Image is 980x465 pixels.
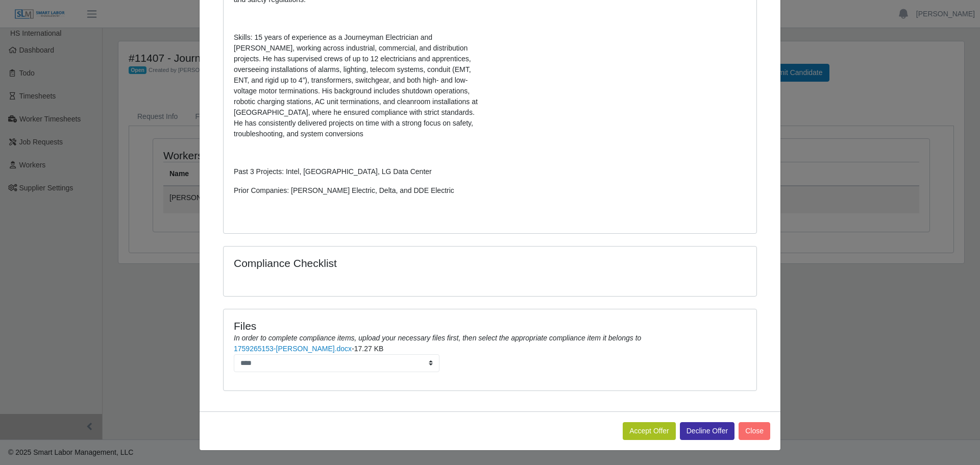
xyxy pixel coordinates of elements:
[234,32,482,139] p: Skills: 15 years of experience as a Journeyman Electrician and [PERSON_NAME], working across indu...
[623,422,676,440] button: Accept Offer
[234,166,482,177] p: Past 3 Projects: Intel, [GEOGRAPHIC_DATA], LG Data Center
[234,334,641,342] i: In order to complete compliance items, upload your necessary files first, then select the appropr...
[234,344,746,372] li: -
[234,320,746,332] h4: Files
[354,345,384,353] span: 17.27 KB
[234,185,482,196] p: Prior Companies: [PERSON_NAME] Electric, Delta, and DDE Electric
[739,422,770,440] button: Close
[680,422,734,440] button: Decline Offer
[234,345,352,353] a: 1759265153-[PERSON_NAME].docx
[234,257,570,270] h4: Compliance Checklist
